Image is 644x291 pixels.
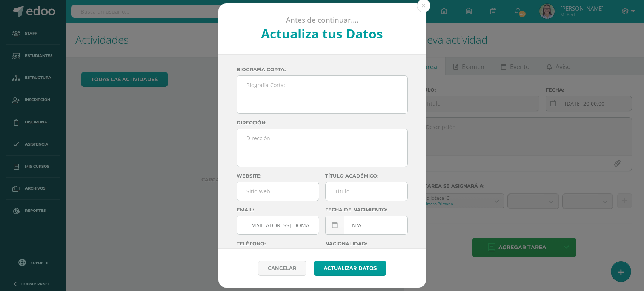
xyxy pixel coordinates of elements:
button: Actualizar datos [314,261,386,276]
label: Dirección: [237,120,408,126]
input: Correo Electronico: [237,216,319,234]
a: Cancelar [258,261,306,276]
label: Email: [237,207,319,213]
label: Nacionalidad: [325,241,408,247]
input: Fecha de Nacimiento: [326,216,407,234]
label: Website: [237,173,319,179]
label: Teléfono: [237,241,319,247]
input: Sitio Web: [237,182,319,201]
h2: Actualiza tus Datos [238,25,406,42]
p: Antes de continuar.... [238,15,406,25]
label: Título académico: [325,173,408,179]
label: Biografía corta: [237,67,408,72]
input: Titulo: [326,182,407,201]
label: Fecha de nacimiento: [325,207,408,213]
